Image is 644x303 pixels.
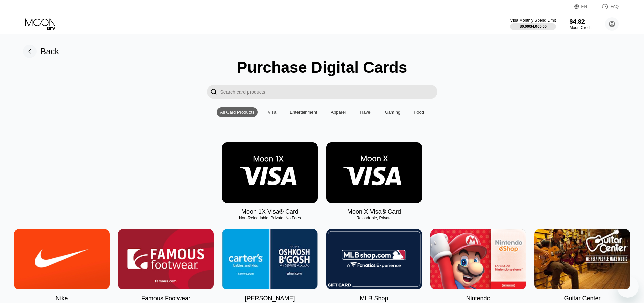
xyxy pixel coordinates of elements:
[520,24,547,28] div: $0.00 / $4,000.00
[574,3,595,10] div: EN
[360,295,388,302] div: MLB Shop
[570,25,592,30] div: Moon Credit
[327,107,349,117] div: Apparel
[326,216,422,220] div: Reloadable, Private
[611,4,619,9] div: FAQ
[222,216,318,220] div: Non-Reloadable, Private, No Fees
[414,110,424,115] div: Food
[245,295,295,302] div: [PERSON_NAME]
[220,110,254,115] div: All Card Products
[617,276,639,298] iframe: Кнопка запуска окна обмена сообщениями
[237,58,407,76] div: Purchase Digital Cards
[359,110,372,115] div: Travel
[595,3,619,10] div: FAQ
[290,110,317,115] div: Entertainment
[410,107,427,117] div: Food
[55,295,68,302] div: Nike
[268,110,276,115] div: Visa
[217,107,258,117] div: All Card Products
[347,208,401,215] div: Moon X Visa® Card
[207,85,220,99] div: 
[286,107,320,117] div: Entertainment
[466,295,490,302] div: Nintendo
[141,295,190,302] div: Famous Footwear
[564,295,600,302] div: Guitar Center
[41,47,59,56] div: Back
[570,18,592,30] div: $4.82Moon Credit
[23,45,59,58] div: Back
[331,110,346,115] div: Apparel
[385,110,401,115] div: Gaming
[210,88,217,96] div: 
[570,18,592,25] div: $4.82
[264,107,280,117] div: Visa
[382,107,404,117] div: Gaming
[241,208,299,215] div: Moon 1X Visa® Card
[510,18,556,30] div: Visa Monthly Spend Limit$0.00/$4,000.00
[510,18,556,23] div: Visa Monthly Spend Limit
[356,107,375,117] div: Travel
[220,85,437,99] input: Search card products
[581,4,587,9] div: EN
